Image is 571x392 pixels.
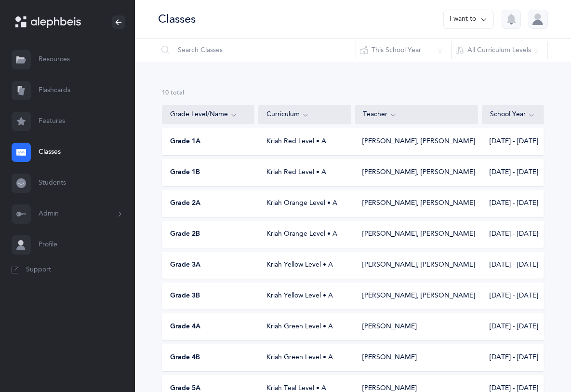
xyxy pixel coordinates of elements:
span: Grade 4A [170,322,200,332]
div: Kriah Green Level • A [259,353,351,363]
span: Grade 2A [170,199,200,208]
div: [DATE] - [DATE] [482,322,544,332]
div: Kriah Orange Level • A [259,230,351,239]
span: Grade 1B [170,168,200,177]
span: Grade 3A [170,260,200,270]
div: [PERSON_NAME], [PERSON_NAME] [363,291,470,301]
span: Grade 2B [170,230,200,239]
span: Grade 3B [170,291,200,301]
div: Kriah Orange Level • A [259,199,351,208]
div: [PERSON_NAME], [PERSON_NAME] [363,260,470,270]
div: Kriah Red Level • A [259,168,351,177]
span: Grade 4B [170,353,200,363]
div: [PERSON_NAME], [PERSON_NAME] [363,168,470,177]
span: total [171,89,184,96]
div: Kriah Yellow Level • A [259,260,351,270]
div: [DATE] - [DATE] [482,168,544,177]
div: [PERSON_NAME] [363,322,417,332]
div: [DATE] - [DATE] [482,137,544,147]
div: [PERSON_NAME] [363,353,417,363]
button: This School Year [356,39,452,62]
div: 10 [162,89,544,97]
button: I want to [443,10,494,29]
div: [PERSON_NAME], [PERSON_NAME] [363,137,470,147]
div: Kriah Red Level • A [259,137,351,147]
div: Classes [158,11,196,27]
div: [PERSON_NAME], [PERSON_NAME] [363,230,470,239]
div: School Year [490,109,536,120]
div: [PERSON_NAME], [PERSON_NAME] [363,199,470,208]
div: Grade Level/Name [170,109,246,120]
div: [DATE] - [DATE] [482,199,544,208]
button: All Curriculum Levels [451,39,548,62]
div: Curriculum [266,109,343,120]
input: Search Classes [158,39,356,62]
div: [DATE] - [DATE] [482,260,544,270]
div: Teacher [363,109,470,120]
div: [DATE] - [DATE] [482,353,544,363]
div: [DATE] - [DATE] [482,230,544,239]
span: Grade 1A [170,137,200,147]
div: Kriah Yellow Level • A [259,291,351,301]
span: Support [26,265,51,275]
div: [DATE] - [DATE] [482,291,544,301]
div: Kriah Green Level • A [259,322,351,332]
